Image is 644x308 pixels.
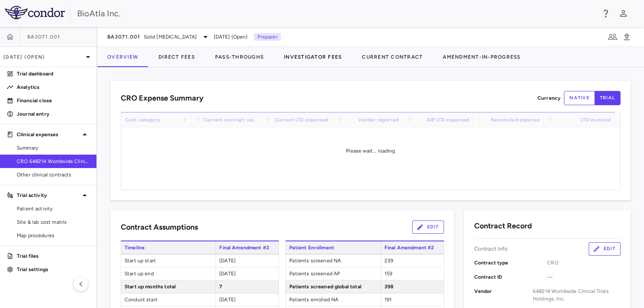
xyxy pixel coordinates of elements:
[219,271,236,277] span: [DATE]
[148,47,205,67] button: Direct Fees
[219,297,236,303] span: [DATE]
[538,94,561,102] p: Currency
[286,280,380,293] span: Patients screened global total
[107,34,140,40] span: BA3071.001
[474,245,508,253] p: Contract Info
[17,252,90,260] p: Trial files
[286,293,380,306] span: Patients enrolled NA
[77,7,595,20] div: BioAtla Inc.
[17,232,90,239] span: Map procedures
[381,241,444,254] span: Final Amendment #2
[384,271,392,277] span: 159
[17,97,90,104] p: Financial close
[17,205,90,212] span: Patient activity
[384,258,393,264] span: 239
[144,33,197,41] span: Solid [MEDICAL_DATA]
[412,220,444,234] button: Edit
[17,110,90,118] p: Journal entry
[17,70,90,78] p: Trial dashboard
[27,34,60,40] span: BA3071.001
[3,53,83,61] p: [DATE] (Open)
[121,241,216,254] span: Timeline
[219,258,236,264] span: [DATE]
[589,242,621,256] button: Edit
[97,47,148,67] button: Overview
[5,6,65,19] img: logo-full-BYUhSk78.svg
[286,241,380,254] span: Patient Enrollment
[17,218,90,226] span: Site & lab cost matrix
[384,284,393,290] span: 398
[121,222,198,233] h6: Contract Assumptions
[205,47,274,67] button: Pass-Throughs
[346,148,395,154] span: Please wait... loading
[595,91,621,105] button: trial
[352,47,433,67] button: Current Contract
[216,241,279,254] span: Final Amendment #2
[121,280,216,293] span: Start up months total
[533,287,621,303] span: 648214 Worldwide Clinical Trials Holdings, Inc.
[121,254,216,267] span: Start up start
[17,192,80,199] p: Trial activity
[17,144,90,152] span: Summary
[17,83,90,91] p: Analytics
[254,33,280,41] p: Preparer
[474,287,533,303] p: Vendor
[474,220,532,232] h6: Contract Record
[17,158,90,165] span: CRO 648214 Worldwide Clinical Trials Holdings, Inc.
[17,131,80,138] p: Clinical expenses
[384,297,392,303] span: 191
[214,33,248,41] span: [DATE] (Open)
[17,266,90,273] p: Trial settings
[474,273,548,281] p: Contract ID
[121,93,203,104] h6: CRO Expense Summary
[121,293,216,306] span: Conduct start
[274,47,352,67] button: Investigator Fees
[219,284,222,290] span: 7
[433,47,530,67] button: Amendment-In-Progress
[17,171,90,179] span: Other clinical contracts
[547,273,621,281] span: —
[474,259,548,267] p: Contract type
[286,267,380,280] span: Patients screened AP
[547,259,621,267] span: CRO
[286,254,380,267] span: Patients screened NA
[121,267,216,280] span: Start up end
[564,91,595,105] button: native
